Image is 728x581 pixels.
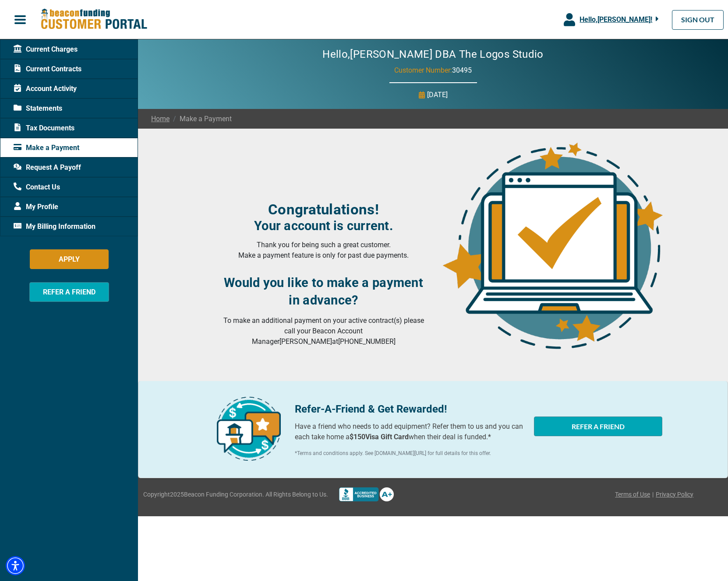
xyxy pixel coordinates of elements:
img: Better Bussines Beareau logo A+ [339,487,394,501]
a: Home [151,114,170,124]
span: Statements [14,103,62,114]
span: Tax Documents [14,123,74,133]
b: $150 Visa Gift Card [350,433,409,441]
span: Copyright 2025 Beacon Funding Corporation. All Rights Belong to Us. [143,490,328,499]
button: REFER A FRIEND [29,282,109,302]
span: Account Activity [14,84,77,94]
span: Make a Payment [170,114,232,124]
span: My Profile [14,202,58,212]
p: Refer-A-Friend & Get Rewarded! [295,401,523,417]
h4: Your account is current. [219,218,428,233]
button: REFER A FRIEND [534,416,662,436]
p: Have a friend who needs to add equipment? Refer them to us and you can each take home a when thei... [295,421,523,442]
button: APPLY [30,249,109,269]
span: Current Contracts [14,64,81,74]
h2: Hello, [PERSON_NAME] DBA The Logos Studio [296,48,569,61]
h3: Congratulations! [219,201,428,218]
span: Request A Payoff [14,162,81,173]
span: Customer Number: [394,66,452,74]
h3: Would you like to make a payment in advance? [219,274,428,309]
span: | [652,490,654,499]
span: 30495 [452,66,472,74]
p: *Terms and conditions apply. See [DOMAIN_NAME][URL] for full details for this offer. [295,449,523,457]
span: Current Charges [14,44,78,55]
span: Make a Payment [14,143,79,153]
img: account-upto-date.png [438,140,665,349]
p: [DATE] [427,90,448,100]
span: Hello, [PERSON_NAME] ! [580,15,652,24]
a: Privacy Policy [656,490,693,499]
div: Accessibility Menu [6,556,25,575]
span: Contact Us [14,182,60,192]
img: refer-a-friend-icon.png [217,397,281,461]
a: SIGN OUT [672,10,724,30]
a: Terms of Use [615,490,650,499]
img: Beacon Funding Customer Portal Logo [40,8,147,31]
span: My Billing Information [14,221,95,232]
p: To make an additional payment on your active contract(s) please call your Beacon Account Manager ... [219,315,428,347]
p: Thank you for being such a great customer. Make a payment feature is only for past due payments. [219,240,428,261]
